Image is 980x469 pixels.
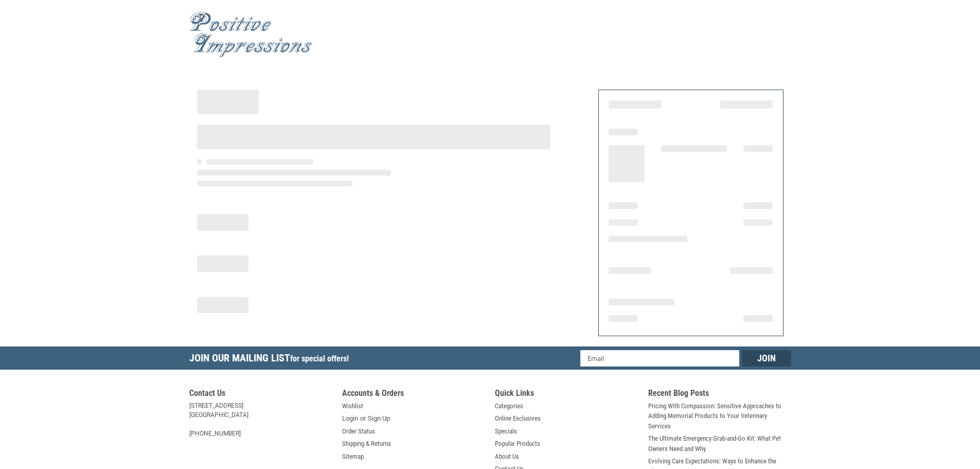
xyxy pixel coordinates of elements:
a: About Us [495,451,519,462]
a: Categories [495,401,523,411]
h5: Join Our Mailing List [189,346,354,373]
a: Shipping & Returns [342,439,391,449]
a: Popular Products [495,439,540,449]
input: Join [742,350,791,367]
a: Order Status [342,426,375,437]
input: Email [580,350,739,367]
a: Sign Up [368,413,390,424]
span: or [354,413,372,424]
a: Online Exclusives [495,413,541,424]
a: Specials [495,426,517,437]
a: Sitemap [342,451,364,462]
span: for special offers! [290,354,349,363]
h5: Contact Us [189,388,332,401]
img: Positive Impressions [189,12,313,58]
a: Login [342,413,358,424]
address: [STREET_ADDRESS] [GEOGRAPHIC_DATA] [PHONE_NUMBER] [189,401,332,438]
a: Wishlist [342,401,363,411]
h5: Recent Blog Posts [648,388,791,401]
h5: Accounts & Orders [342,388,485,401]
h5: Quick Links [495,388,638,401]
a: Pricing With Compassion: Sensitive Approaches to Adding Memorial Products to Your Veterinary Serv... [648,401,791,431]
a: The Ultimate Emergency Grab-and-Go Kit: What Pet Owners Need and Why [648,433,791,454]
